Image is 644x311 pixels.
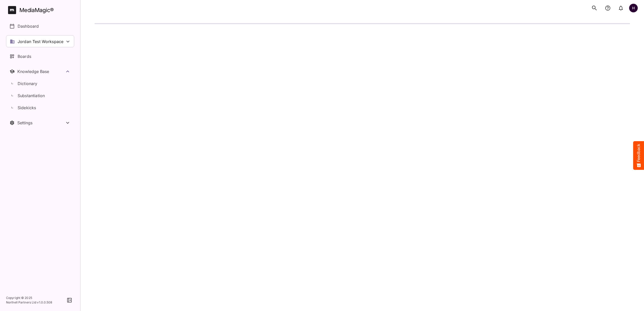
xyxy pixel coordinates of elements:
nav: Knowledge Base [6,65,74,114]
a: Dashboard [6,20,74,32]
a: Sidekicks [6,102,74,114]
div: Settings [17,120,65,125]
a: Dictionary [6,77,74,90]
button: notifications [616,3,626,13]
p: Northell Partners Ltd v 1.0.0.508 [6,300,52,305]
button: notifications [603,3,613,13]
div: Knowledge Base [17,69,65,74]
p: Dictionary [18,81,37,87]
p: Copyright © 2025 [6,296,52,300]
nav: Settings [6,117,74,129]
p: Substantiation [18,93,45,99]
button: Feedback [633,141,644,170]
p: Jordan Test Workspace [18,38,63,45]
a: Substantiation [6,90,74,102]
p: Sidekicks [18,105,36,111]
div: MediaMagic ® [19,6,54,14]
div: H [629,4,638,13]
button: search [589,3,600,13]
a: Boards [6,50,74,62]
p: Boards [18,53,31,59]
button: Toggle Settings [6,117,74,129]
p: Dashboard [18,23,39,29]
button: Toggle Knowledge Base [6,65,74,77]
a: MediaMagic® [8,6,74,14]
